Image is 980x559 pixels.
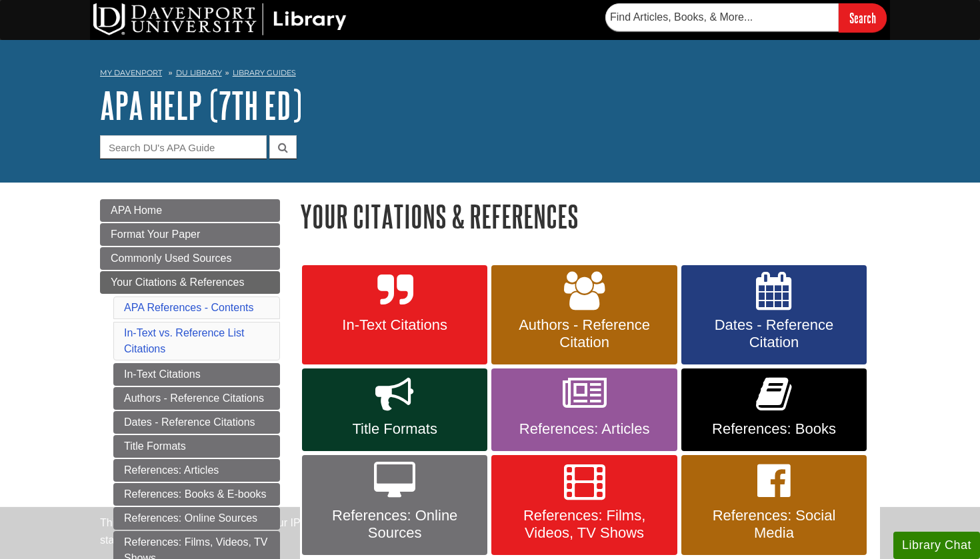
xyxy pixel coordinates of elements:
span: Authors - Reference Citation [501,316,667,351]
a: Title Formats [302,368,487,451]
span: References: Online Sources [312,507,477,542]
input: Search [839,3,887,32]
form: Searches DU Library's articles, books, and more [605,3,887,32]
a: References: Articles [491,368,677,451]
a: Dates - Reference Citations [113,411,280,434]
a: References: Books [681,368,867,451]
span: Your Citations & References [111,277,244,288]
span: In-Text Citations [312,316,477,334]
a: Authors - Reference Citations [113,387,280,410]
a: Dates - Reference Citation [681,265,867,365]
img: DU Library [93,3,347,35]
a: References: Social Media [681,455,867,555]
a: In-Text Citations [302,265,487,365]
a: References: Online Sources [113,507,280,530]
span: References: Films, Videos, TV Shows [501,507,667,542]
a: APA Home [100,199,280,222]
nav: breadcrumb [100,64,880,85]
a: References: Films, Videos, TV Shows [491,455,677,555]
a: Format Your Paper [100,223,280,246]
input: Find Articles, Books, & More... [605,3,839,31]
span: Commonly Used Sources [111,253,231,264]
a: Authors - Reference Citation [491,265,677,365]
input: Search DU's APA Guide [100,135,267,159]
h1: Your Citations & References [300,199,880,233]
a: Library Guides [233,68,296,77]
span: References: Social Media [691,507,857,542]
a: In-Text Citations [113,363,280,386]
span: References: Books [691,420,857,438]
span: Format Your Paper [111,229,200,240]
a: DU Library [176,68,222,77]
span: References: Articles [501,420,667,438]
a: Title Formats [113,435,280,458]
a: My Davenport [100,67,162,79]
a: In-Text vs. Reference List Citations [124,327,245,354]
a: APA References - Contents [124,302,253,313]
span: Title Formats [312,420,477,438]
span: APA Home [111,205,162,216]
button: Library Chat [893,532,980,559]
a: References: Books & E-books [113,483,280,506]
span: Dates - Reference Citation [691,316,857,351]
a: Commonly Used Sources [100,247,280,270]
a: References: Articles [113,459,280,482]
a: Your Citations & References [100,271,280,294]
a: References: Online Sources [302,455,487,555]
a: APA Help (7th Ed) [100,85,302,126]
